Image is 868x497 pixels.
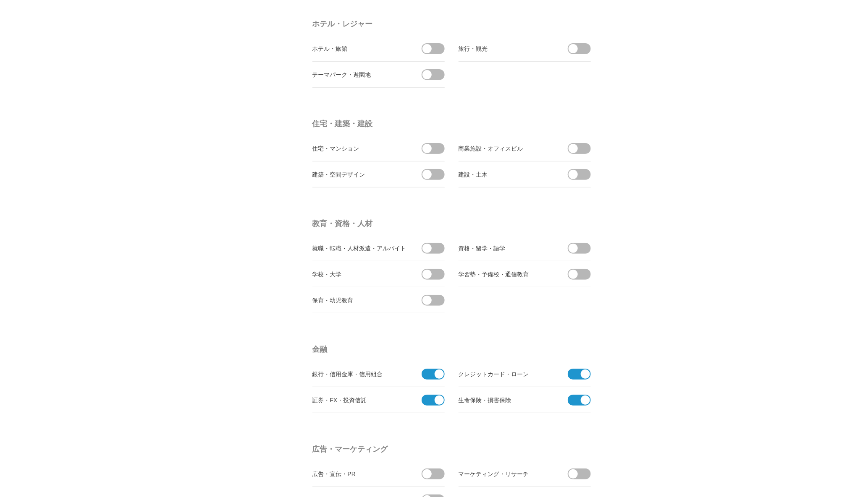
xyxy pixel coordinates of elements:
div: 就職・転職・人材派遣・アルバイト [312,243,407,253]
div: 資格・留学・語学 [459,243,553,253]
div: テーマパーク・遊園地 [312,69,407,80]
h4: 教育・資格・人材 [312,216,594,231]
div: 生命保険・損害保険 [459,395,553,405]
h4: ホテル・レジャー [312,16,594,31]
h4: 住宅・建築・建設 [312,116,594,131]
div: 学習塾・予備校・通信教育 [459,269,553,279]
div: 広告・宣伝・PR [312,468,407,479]
div: ホテル・旅館 [312,43,407,54]
div: クレジットカード・ローン [459,369,553,379]
div: マーケティング・リサーチ [459,468,553,479]
h4: 広告・マーケティング [312,442,594,457]
div: 建築・空間デザイン [312,169,407,180]
div: 保育・幼児教育 [312,295,407,305]
div: 旅行・観光 [459,43,553,54]
h4: 金融 [312,342,594,357]
div: 証券・FX・投資信託 [312,395,407,405]
div: 銀行・信用金庫・信用組合 [312,369,407,379]
div: 学校・大学 [312,269,407,279]
div: 住宅・マンション [312,143,407,154]
div: 建設・土木 [459,169,553,180]
div: 商業施設・オフィスビル [459,143,553,154]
